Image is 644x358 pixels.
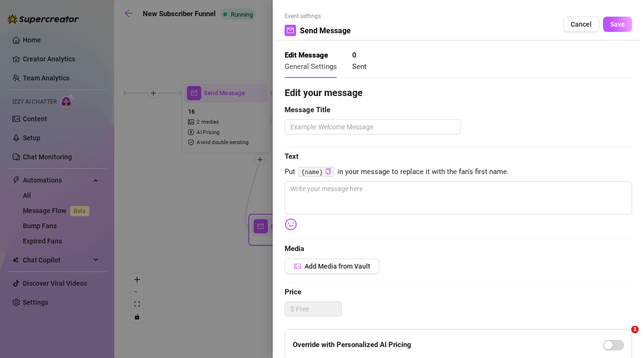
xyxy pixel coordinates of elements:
[285,244,304,253] strong: Media
[285,152,298,161] strong: Text
[571,20,592,28] span: Cancel
[603,17,632,32] button: Save
[612,326,634,348] iframe: Intercom live chat
[285,51,328,59] strong: Edit Message
[563,17,599,32] button: Cancel
[285,87,363,98] strong: Edit your message
[287,27,294,34] span: mail
[298,167,334,177] code: {name}
[610,20,625,28] span: Save
[285,259,380,274] button: Add Media from Vault
[631,326,639,333] span: 1
[293,340,411,349] strong: Override with Personalized AI Pricing
[285,288,301,296] strong: Price
[305,262,370,270] span: Add Media from Vault
[352,51,357,59] strong: 0
[294,263,301,270] span: picture
[352,62,367,71] span: Sent
[285,106,330,114] strong: Message Title
[325,168,331,174] span: copy
[285,166,632,178] span: Put in your message to replace it with the fan's first name.
[296,302,341,316] input: Free
[325,168,331,175] button: Click to Copy
[285,62,337,71] span: General Settings
[285,12,351,21] span: Event settings
[285,218,297,231] img: svg%3e
[300,25,351,37] span: Send Message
